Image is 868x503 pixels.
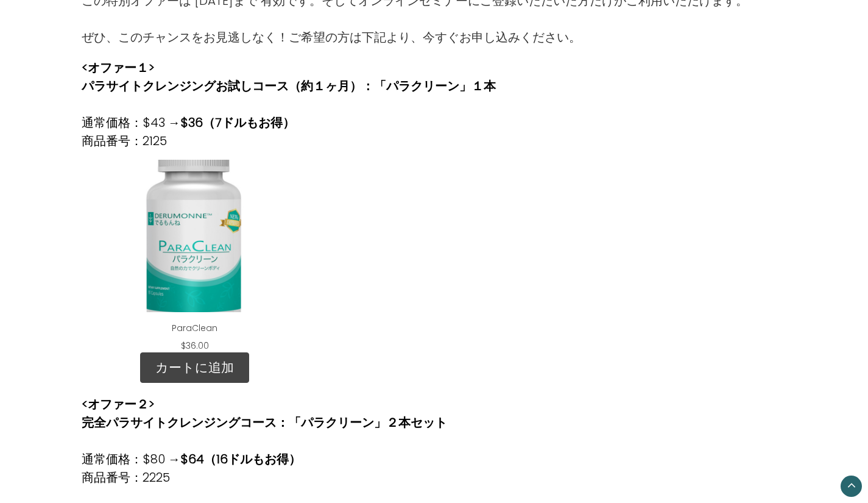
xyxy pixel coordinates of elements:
[180,451,301,468] strong: $64（16ドルもお得）
[174,340,216,352] div: $36.00
[82,77,496,95] strong: パラサイトクレンジングお試しコース（約１ヶ月）：「パラクリーン」１本
[140,352,249,383] a: カートに追加
[82,396,155,413] strong: <オファー２>
[82,132,496,150] p: 商品番号：2125
[82,414,447,431] strong: 完全パラサイトクレンジングコース：「パラクリーン」２本セット
[82,450,447,487] p: 通常価格：$80 → 商品番号：2225
[172,322,217,334] a: ParaClean
[82,113,496,132] p: 通常価格：$43 →
[82,28,748,46] p: ぜひ、このチャンスをお見逃しなく！ご希望の方は下記より、今すぐお申し込みください。
[82,59,155,76] strong: <オファー１>
[180,114,295,131] strong: $36（7ドルもお得）
[82,150,308,352] div: ParaClean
